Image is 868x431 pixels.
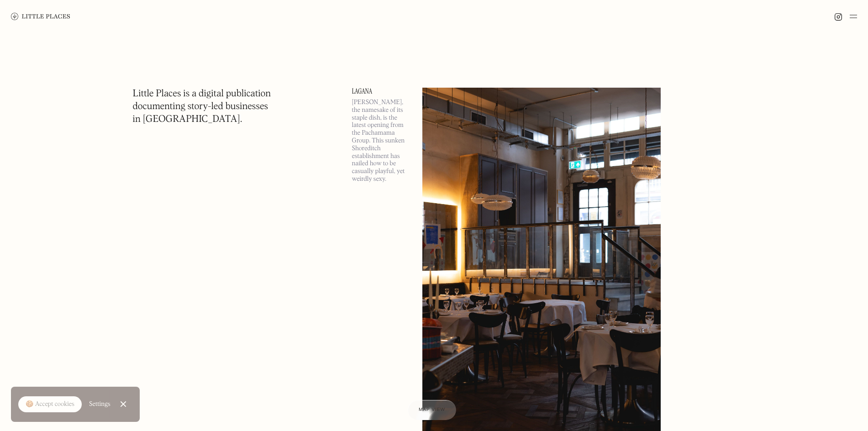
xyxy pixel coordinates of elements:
[89,394,110,415] a: Settings
[352,99,411,183] p: [PERSON_NAME], the namesake of its staple dish, is the latest opening from the Pachamama Group. T...
[18,396,82,413] a: 🍪 Accept cookies
[408,400,456,420] a: Map view
[89,401,110,407] div: Settings
[114,395,132,413] a: Close Cookie Popup
[419,407,445,412] span: Map view
[133,88,271,126] h1: Little Places is a digital publication documenting story-led businesses in [GEOGRAPHIC_DATA].
[352,88,411,95] a: Lagana
[26,400,74,409] div: 🍪 Accept cookies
